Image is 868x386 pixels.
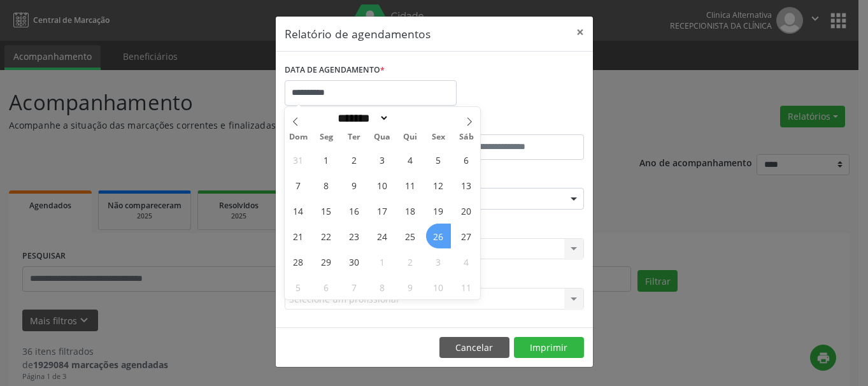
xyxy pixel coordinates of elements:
span: Setembro 23, 2025 [342,224,367,248]
span: Outubro 6, 2025 [314,275,339,299]
span: Setembro 15, 2025 [314,198,339,223]
span: Setembro 10, 2025 [370,173,395,197]
button: Close [567,17,593,48]
span: Outubro 11, 2025 [454,275,479,299]
span: Setembro 8, 2025 [314,173,339,197]
span: Setembro 19, 2025 [426,198,451,223]
span: Dom [285,133,313,141]
label: ATÉ [438,115,584,134]
span: Setembro 13, 2025 [454,173,479,197]
span: Setembro 6, 2025 [454,147,479,172]
span: Setembro 11, 2025 [398,173,423,197]
span: Setembro 22, 2025 [314,224,339,248]
span: Sáb [452,133,480,141]
span: Setembro 27, 2025 [454,224,479,248]
input: Year [389,111,431,125]
span: Outubro 3, 2025 [426,249,451,274]
span: Outubro 2, 2025 [398,249,423,274]
label: DATA DE AGENDAMENTO [285,61,385,80]
span: Qua [368,133,396,141]
span: Outubro 5, 2025 [286,275,311,299]
span: Setembro 16, 2025 [342,198,367,223]
span: Ter [340,133,368,141]
select: Month [334,111,390,125]
span: Outubro 7, 2025 [342,275,367,299]
span: Outubro 4, 2025 [454,249,479,274]
span: Setembro 17, 2025 [370,198,395,223]
span: Setembro 26, 2025 [426,224,451,248]
span: Setembro 28, 2025 [286,249,311,274]
span: Sex [424,133,452,141]
span: Setembro 1, 2025 [314,147,339,172]
span: Outubro 10, 2025 [426,275,451,299]
span: Outubro 1, 2025 [370,249,395,274]
button: Imprimir [514,337,584,359]
span: Setembro 18, 2025 [398,198,423,223]
span: Agosto 31, 2025 [286,147,311,172]
span: Setembro 9, 2025 [342,173,367,197]
span: Setembro 25, 2025 [398,224,423,248]
h5: Relatório de agendamentos [285,25,430,42]
button: Cancelar [439,337,509,359]
span: Setembro 7, 2025 [286,173,311,197]
span: Setembro 4, 2025 [398,147,423,172]
span: Setembro 29, 2025 [314,249,339,274]
span: Setembro 14, 2025 [286,198,311,223]
span: Setembro 3, 2025 [370,147,395,172]
span: Setembro 12, 2025 [426,173,451,197]
span: Outubro 9, 2025 [398,275,423,299]
span: Setembro 20, 2025 [454,198,479,223]
span: Setembro 5, 2025 [426,147,451,172]
span: Seg [312,133,340,141]
span: Setembro 24, 2025 [370,224,395,248]
span: Qui [396,133,424,141]
span: Setembro 21, 2025 [286,224,311,248]
span: Setembro 30, 2025 [342,249,367,274]
span: Setembro 2, 2025 [342,147,367,172]
span: Outubro 8, 2025 [370,275,395,299]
